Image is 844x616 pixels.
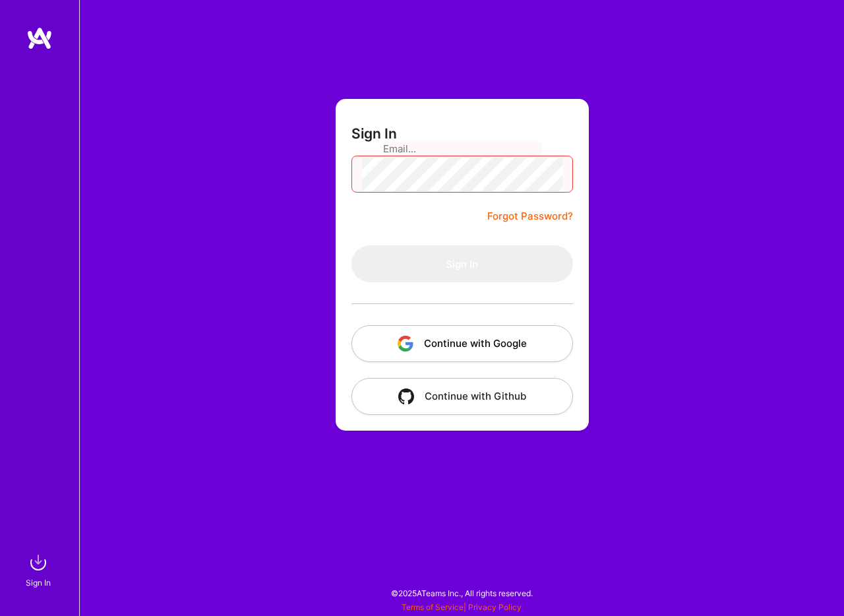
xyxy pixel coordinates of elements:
[351,125,397,142] h3: Sign In
[468,602,522,612] a: Privacy Policy
[351,245,573,282] button: Sign In
[398,388,414,404] img: icon
[351,325,573,362] button: Continue with Google
[26,26,53,50] img: logo
[28,549,51,590] a: sign inSign In
[383,132,541,166] input: Email...
[26,576,51,590] div: Sign In
[351,378,573,415] button: Continue with Github
[402,602,464,612] a: Terms of Service
[79,576,844,609] div: © 2025 ATeams Inc., All rights reserved.
[25,549,51,576] img: sign in
[487,208,573,224] a: Forgot Password?
[398,336,413,352] img: icon
[402,602,522,612] span: |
